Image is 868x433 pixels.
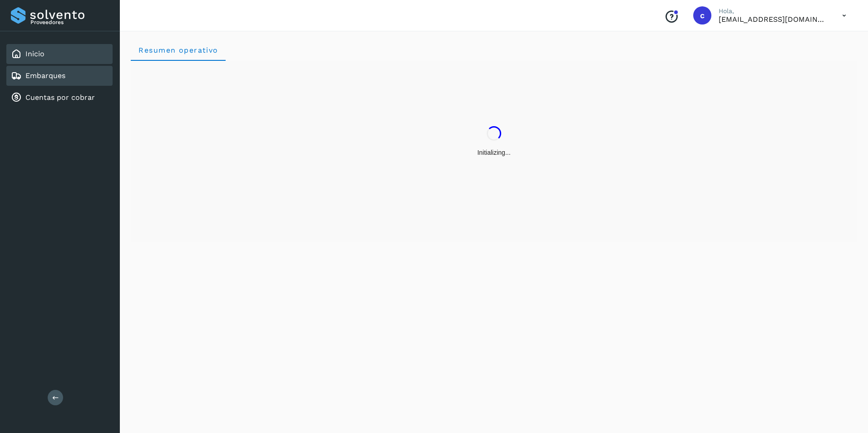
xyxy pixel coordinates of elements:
[138,46,218,54] span: Resumen operativo
[25,71,65,80] a: Embarques
[6,66,113,86] div: Embarques
[25,49,44,58] a: Inicio
[6,88,113,108] div: Cuentas por cobrar
[6,44,113,64] div: Inicio
[719,15,828,24] p: clarisa_flores@fragua.com.mx
[719,7,828,15] p: Hola,
[30,19,109,25] p: Proveedores
[25,93,95,102] a: Cuentas por cobrar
